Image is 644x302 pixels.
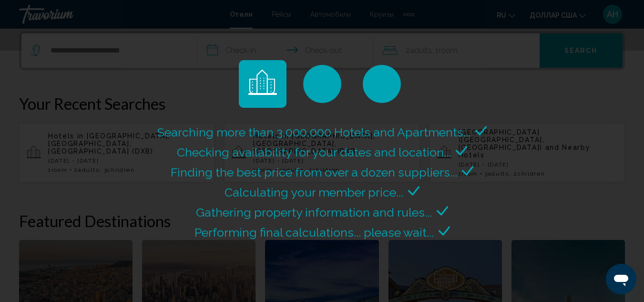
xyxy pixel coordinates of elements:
span: Calculating your member price... [225,185,403,199]
span: Gathering property information and rules... [196,205,432,219]
iframe: Кнопка запуска окна обмена сообщениями [606,264,636,294]
span: Performing final calculations... please wait... [194,225,434,240]
span: Finding the best price from over a dozen suppliers... [171,165,457,179]
span: Searching more than 3,000,000 Hotels and Apartments... [157,125,470,139]
span: Checking availability for your dates and location... [177,145,451,159]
